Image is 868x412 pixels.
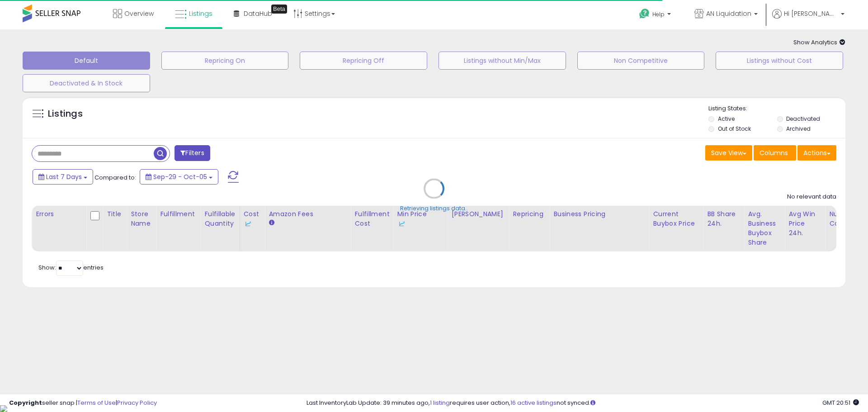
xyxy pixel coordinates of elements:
[244,9,272,18] span: DataHub
[439,52,566,70] button: Listings without Min/Max
[300,52,427,70] button: Repricing Off
[430,398,450,407] a: 1 listing
[189,9,212,18] span: Listings
[822,398,859,407] span: 2025-10-13 20:51 GMT
[632,1,680,29] a: Help
[23,74,150,92] button: Deactivated & In Stock
[577,52,705,70] button: Non Competitive
[639,8,650,19] i: Get Help
[652,10,665,18] span: Help
[400,204,468,213] div: Retrieving listings data..
[706,9,751,18] span: AN Liquidation
[784,9,838,18] span: Hi [PERSON_NAME]
[590,400,595,406] i: Click here to read more about un-synced listings.
[510,398,557,407] a: 16 active listings
[77,398,116,407] a: Terms of Use
[9,398,42,407] strong: Copyright
[161,52,289,70] button: Repricing On
[716,52,843,70] button: Listings without Cost
[307,399,859,407] div: Last InventoryLab Update: 39 minutes ago, requires user action, not synced.
[117,398,157,407] a: Privacy Policy
[793,38,845,47] span: Show Analytics
[23,52,150,70] button: Default
[772,9,844,29] a: Hi [PERSON_NAME]
[124,9,154,18] span: Overview
[9,399,157,407] div: seller snap | |
[271,5,287,14] div: Tooltip anchor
